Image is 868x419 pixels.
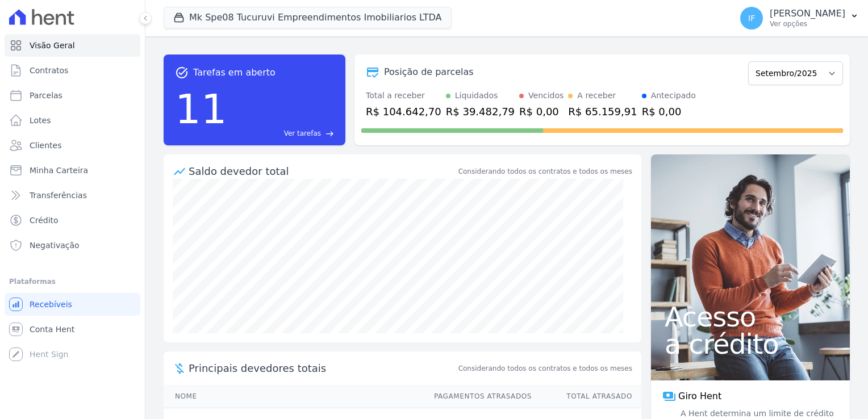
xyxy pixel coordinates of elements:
span: Lotes [30,115,51,126]
span: Principais devedores totais [189,361,456,376]
a: Clientes [5,134,140,157]
p: [PERSON_NAME] [770,8,845,19]
a: Visão Geral [5,34,140,57]
span: Minha Carteira [30,165,88,176]
p: Ver opções [770,19,845,28]
a: Ver tarefas east [232,128,334,139]
span: Recebíveis [30,299,72,310]
div: R$ 0,00 [519,104,564,119]
th: Total Atrasado [532,385,641,408]
div: R$ 104.642,70 [366,104,441,119]
div: Plataformas [9,275,136,288]
div: R$ 0,00 [642,104,696,119]
span: IF [748,14,755,22]
span: task_alt [175,66,189,79]
div: Liquidados [455,90,498,102]
div: Posição de parcelas [384,65,474,79]
a: Transferências [5,184,140,207]
a: Lotes [5,109,140,132]
span: a crédito [665,330,836,358]
a: Contratos [5,59,140,82]
span: Acesso [665,303,836,330]
span: east [325,129,334,138]
span: Clientes [30,140,61,151]
span: Ver tarefas [284,128,321,139]
span: Parcelas [30,90,62,101]
span: Conta Hent [30,324,74,335]
span: Negativação [30,240,80,251]
div: R$ 39.482,79 [446,104,515,119]
th: Pagamentos Atrasados [423,385,532,408]
span: Transferências [30,190,87,201]
div: 11 [175,79,227,139]
a: Crédito [5,209,140,232]
span: Giro Hent [678,389,721,403]
span: Considerando todos os contratos e todos os meses [458,363,632,374]
div: Antecipado [651,90,696,102]
span: Contratos [30,65,68,76]
a: Conta Hent [5,318,140,341]
span: Visão Geral [30,40,75,51]
button: IF [PERSON_NAME] Ver opções [731,2,868,34]
a: Recebíveis [5,293,140,316]
button: Mk Spe08 Tucuruvi Empreendimentos Imobiliarios LTDA [164,7,452,28]
span: Crédito [30,215,59,226]
span: Tarefas em aberto [193,66,276,79]
th: Nome [164,385,423,408]
div: Total a receber [366,90,441,102]
div: A receber [577,90,616,102]
a: Negativação [5,234,140,257]
div: Saldo devedor total [189,164,456,179]
div: Vencidos [528,90,564,102]
a: Minha Carteira [5,159,140,182]
div: R$ 65.159,91 [568,104,637,119]
div: Considerando todos os contratos e todos os meses [458,166,632,177]
a: Parcelas [5,84,140,107]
